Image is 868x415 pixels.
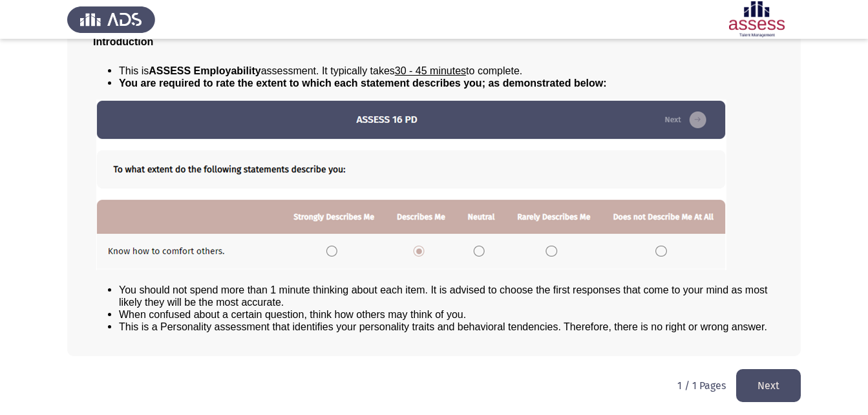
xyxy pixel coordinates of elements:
span: You are required to rate the extent to which each statement describes you; as demonstrated below: [119,78,607,89]
span: Introduction [93,36,153,47]
u: 30 - 45 minutes [395,65,466,76]
p: 1 / 1 Pages [677,379,726,392]
img: Assess Talent Management logo [67,1,155,37]
span: This is assessment. It typically takes to complete. [119,65,522,76]
img: Assessment logo of ASSESS Employability - EBI [713,1,801,37]
span: You should not spend more than 1 minute thinking about each item. It is advised to choose the fir... [119,284,768,308]
span: This is a Personality assessment that identifies your personality traits and behavioral tendencie... [119,321,767,332]
button: load next page [736,369,801,402]
b: ASSESS Employability [149,65,260,76]
span: When confused about a certain question, think how others may think of you. [119,309,466,320]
